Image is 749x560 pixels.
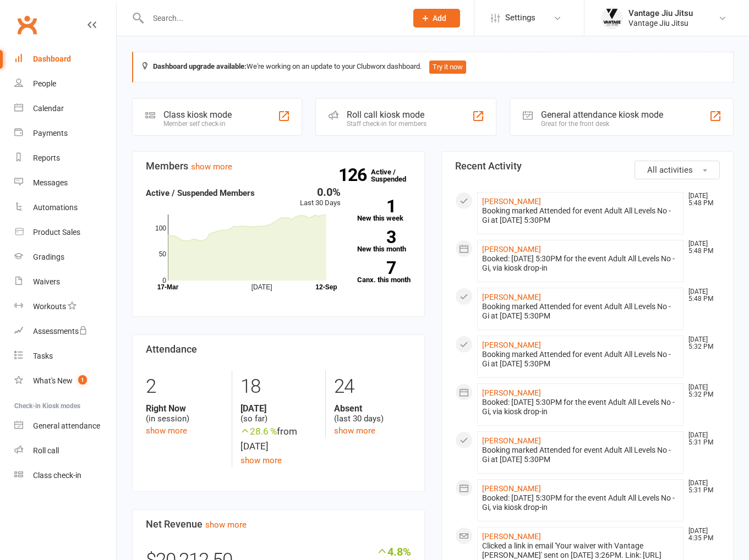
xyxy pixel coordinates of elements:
[33,153,60,162] div: Reports
[14,72,116,96] a: People
[357,229,396,245] strong: 3
[14,245,116,270] a: Gradings
[33,178,68,187] div: Messages
[376,545,411,557] div: 4.8%
[334,426,375,436] a: show more
[14,294,116,319] a: Workouts
[33,302,66,311] div: Workouts
[146,344,411,355] h3: Attendance
[33,252,64,261] div: Gradings
[300,186,341,209] div: Last 30 Days
[482,398,679,416] div: Booked: [DATE] 5:30PM for the event Adult All Levels No - Gi, via kiosk drop-in
[78,375,87,385] span: 1
[683,288,719,303] time: [DATE] 5:48 PM
[146,519,411,530] h3: Net Revenue
[33,228,80,237] div: Product Sales
[14,463,116,488] a: Class kiosk mode
[14,414,116,438] a: General attendance kiosk mode
[541,120,663,128] div: Great for the front desk
[146,403,223,414] strong: Right Now
[429,61,466,74] button: Try it now
[146,370,223,403] div: 2
[371,160,419,191] a: 126Active / Suspended
[647,165,693,175] span: All activities
[628,8,693,18] div: Vantage Jiu Jitsu
[601,7,623,29] img: thumb_image1666673915.png
[14,270,116,294] a: Waivers
[153,62,247,70] strong: Dashboard upgrade available:
[683,240,719,255] time: [DATE] 5:48 PM
[334,403,411,424] div: (last 30 days)
[33,129,68,138] div: Payments
[14,438,116,463] a: Roll call
[14,47,116,72] a: Dashboard
[240,426,277,437] span: 28.6 %
[14,146,116,171] a: Reports
[334,403,411,414] strong: Absent
[482,350,679,369] div: Booking marked Attended for event Adult All Levels No - Gi at [DATE] 5:30PM
[33,421,100,430] div: General attendance
[683,480,719,494] time: [DATE] 5:31 PM
[683,432,719,446] time: [DATE] 5:31 PM
[482,197,541,206] a: [PERSON_NAME]
[14,220,116,245] a: Product Sales
[240,403,318,424] div: (so far)
[482,446,679,464] div: Booking marked Attended for event Adult All Levels No - Gi at [DATE] 5:30PM
[482,532,541,541] a: [PERSON_NAME]
[683,384,719,398] time: [DATE] 5:32 PM
[482,293,541,301] a: [PERSON_NAME]
[240,403,318,414] strong: [DATE]
[482,388,541,397] a: [PERSON_NAME]
[413,9,460,28] button: Add
[33,203,78,212] div: Automations
[33,277,60,286] div: Waivers
[33,327,88,336] div: Assessments
[14,344,116,369] a: Tasks
[347,109,427,120] div: Roll call kiosk mode
[191,162,232,172] a: show more
[628,18,693,28] div: Vantage Jiu Jitsu
[357,230,411,252] a: 3New this month
[347,120,427,128] div: Staff check-in for members
[33,446,59,455] div: Roll call
[482,341,541,349] a: [PERSON_NAME]
[505,6,535,30] span: Settings
[14,319,116,344] a: Assessments
[146,161,411,172] h3: Members
[433,14,446,23] span: Add
[357,260,396,276] strong: 7
[33,352,53,360] div: Tasks
[334,370,411,403] div: 24
[146,403,223,424] div: (in session)
[357,198,396,215] strong: 1
[145,10,399,26] input: Search...
[482,302,679,321] div: Booking marked Attended for event Adult All Levels No - Gi at [DATE] 5:30PM
[482,245,541,254] a: [PERSON_NAME]
[300,186,341,197] div: 0.0%
[455,161,720,172] h3: Recent Activity
[14,369,116,393] a: What's New1
[205,520,247,530] a: show more
[13,11,41,39] a: Clubworx
[683,528,719,542] time: [DATE] 4:35 PM
[482,436,541,445] a: [PERSON_NAME]
[683,336,719,350] time: [DATE] 5:32 PM
[14,96,116,121] a: Calendar
[163,120,232,128] div: Member self check-in
[482,493,679,512] div: Booked: [DATE] 5:30PM for the event Adult All Levels No - Gi, via kiosk drop-in
[240,424,318,454] div: from [DATE]
[14,171,116,195] a: Messages
[33,104,64,113] div: Calendar
[240,455,282,465] a: show more
[683,193,719,207] time: [DATE] 5:48 PM
[357,200,411,222] a: 1New this week
[338,167,371,183] strong: 126
[482,206,679,225] div: Booking marked Attended for event Adult All Levels No - Gi at [DATE] 5:30PM
[357,261,411,283] a: 7Canx. this month
[33,54,71,63] div: Dashboard
[146,426,187,436] a: show more
[541,109,663,120] div: General attendance kiosk mode
[132,52,734,83] div: We're working on an update to your Clubworx dashboard.
[635,161,720,179] button: All activities
[163,109,232,120] div: Class kiosk mode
